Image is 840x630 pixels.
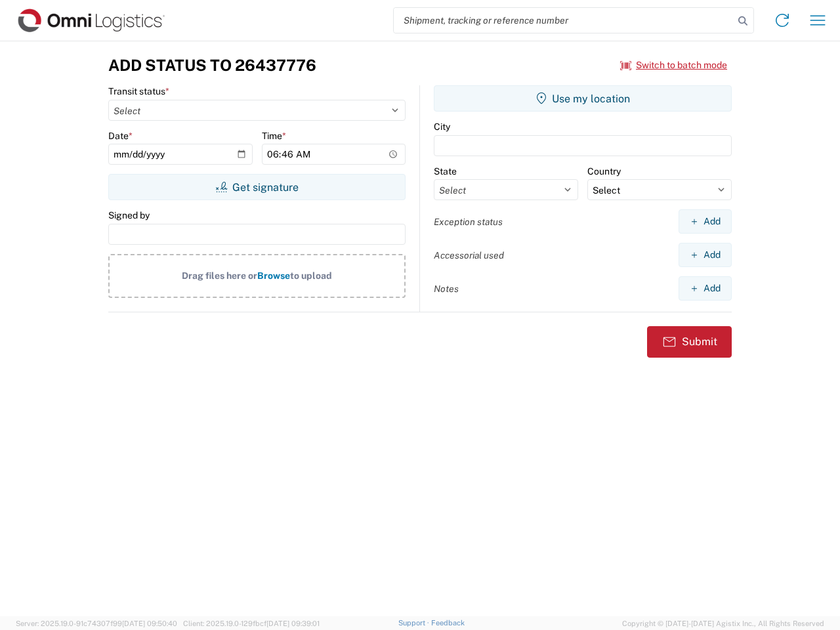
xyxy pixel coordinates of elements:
[16,619,177,627] span: Server: 2025.19.0-91c74307f99
[620,54,727,76] button: Switch to batch mode
[434,121,450,133] label: City
[679,243,732,267] button: Add
[290,270,332,281] span: to upload
[622,618,824,629] span: Copyright © [DATE]-[DATE] Agistix Inc., All Rights Reserved
[434,283,459,295] label: Notes
[182,270,257,281] span: Drag files here or
[434,165,457,177] label: State
[122,619,177,627] span: [DATE] 09:50:40
[257,270,290,281] span: Browse
[398,619,431,627] a: Support
[679,276,732,301] button: Add
[587,165,621,177] label: Country
[434,85,732,112] button: Use my location
[266,619,320,627] span: [DATE] 09:39:01
[434,249,504,261] label: Accessorial used
[394,8,734,33] input: Shipment, tracking or reference number
[647,326,732,358] button: Submit
[108,209,150,221] label: Signed by
[183,619,320,627] span: Client: 2025.19.0-129fbcf
[262,130,286,142] label: Time
[108,130,133,142] label: Date
[434,216,503,228] label: Exception status
[431,619,465,627] a: Feedback
[108,85,169,97] label: Transit status
[108,174,406,200] button: Get signature
[679,209,732,234] button: Add
[108,56,316,75] h3: Add Status to 26437776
